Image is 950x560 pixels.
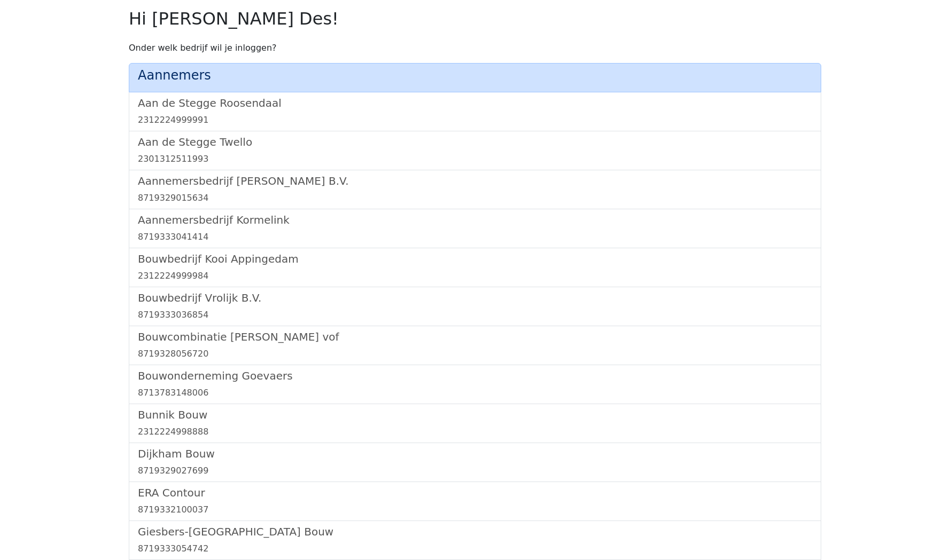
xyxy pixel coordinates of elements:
[138,525,812,538] h5: Giesbers-[GEOGRAPHIC_DATA] Bouw
[138,175,812,187] h5: Aannemersbedrijf [PERSON_NAME] B.V.
[138,291,812,321] a: Bouwbedrijf Vrolijk B.V.8719333036854
[138,231,812,243] div: 8719333041414
[138,214,812,226] h5: Aannemersbedrijf Kormelink
[138,270,812,282] div: 2312224999984
[129,9,821,29] h2: Hi [PERSON_NAME] Des!
[138,253,812,265] h5: Bouwbedrijf Kooi Appingedam
[138,97,812,127] a: Aan de Stegge Roosendaal2312224999991
[138,309,812,321] div: 8719333036854
[138,253,812,282] a: Bouwbedrijf Kooi Appingedam2312224999984
[138,291,812,304] h5: Bouwbedrijf Vrolijk B.V.
[138,369,812,382] h5: Bouwonderneming Goevaers
[138,408,812,438] a: Bunnik Bouw2312224998888
[129,42,821,54] p: Onder welk bedrijf wil je inloggen?
[138,464,812,477] div: 8719329027699
[138,447,812,477] a: Dijkham Bouw8719329027699
[138,330,812,343] h5: Bouwcombinatie [PERSON_NAME] vof
[138,486,812,516] a: ERA Contour8719332100037
[138,542,812,555] div: 8719333054742
[138,425,812,438] div: 2312224998888
[138,175,812,204] a: Aannemersbedrijf [PERSON_NAME] B.V.8719329015634
[138,97,812,109] h5: Aan de Stegge Roosendaal
[138,348,812,360] div: 8719328056720
[138,525,812,555] a: Giesbers-[GEOGRAPHIC_DATA] Bouw8719333054742
[138,192,812,204] div: 8719329015634
[138,503,812,516] div: 8719332100037
[138,387,812,399] div: 8713783148006
[138,136,812,148] h5: Aan de Stegge Twello
[138,408,812,421] h5: Bunnik Bouw
[138,330,812,360] a: Bouwcombinatie [PERSON_NAME] vof8719328056720
[138,136,812,165] a: Aan de Stegge Twello2301312511993
[138,447,812,460] h5: Dijkham Bouw
[138,369,812,399] a: Bouwonderneming Goevaers8713783148006
[138,114,812,127] div: 2312224999991
[138,153,812,165] div: 2301312511993
[138,486,812,499] h5: ERA Contour
[138,214,812,243] a: Aannemersbedrijf Kormelink8719333041414
[138,68,812,83] h4: Aannemers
